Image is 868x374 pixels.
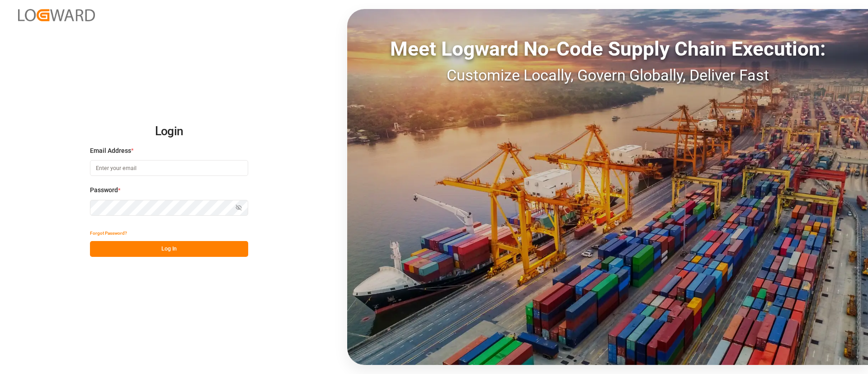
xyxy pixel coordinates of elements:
[18,9,95,21] img: Logward_new_orange.png
[90,185,118,195] span: Password
[90,160,248,176] input: Enter your email
[90,225,127,241] button: Forgot Password?
[90,146,131,156] span: Email Address
[90,117,248,146] h2: Login
[90,241,248,257] button: Log In
[347,34,868,64] div: Meet Logward No-Code Supply Chain Execution:
[347,64,868,87] div: Customize Locally, Govern Globally, Deliver Fast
